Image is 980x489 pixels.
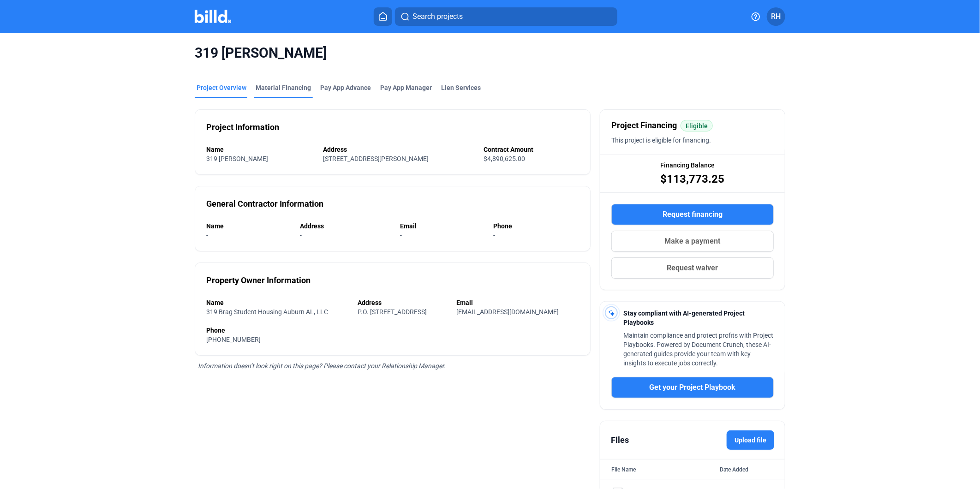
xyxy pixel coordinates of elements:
span: P.O. [STREET_ADDRESS] [358,308,427,316]
div: Pay App Advance [320,83,371,92]
div: Property Owner Information [206,274,311,287]
button: Make a payment [611,231,774,252]
label: Upload file [727,430,774,450]
div: Address [323,145,475,154]
span: $113,773.25 [661,172,725,186]
div: Lien Services [441,83,481,92]
span: [PHONE_NUMBER] [206,336,261,343]
span: 319 [PERSON_NAME] [195,44,785,62]
div: Email [456,298,579,307]
span: Project Financing [611,119,677,132]
img: Billd Company Logo [195,10,231,23]
span: Financing Balance [661,161,715,170]
span: Search projects [412,11,463,22]
span: Pay App Manager [380,83,432,92]
span: - [493,232,495,239]
div: Phone [493,221,579,231]
span: Request financing [663,209,723,220]
div: Name [206,145,314,154]
span: This project is eligible for financing. [611,137,711,144]
div: Name [206,298,348,307]
div: Name [206,221,291,231]
button: Request waiver [611,257,774,279]
div: File Name [611,465,636,474]
span: Information doesn’t look right on this page? Please contact your Relationship Manager. [198,362,446,370]
div: Email [400,221,484,231]
div: Contract Amount [484,145,579,154]
span: [STREET_ADDRESS][PERSON_NAME] [323,155,429,162]
button: RH [767,7,785,26]
span: 319 Brag Student Housing Auburn AL, LLC [206,308,328,316]
span: Stay compliant with AI-generated Project Playbooks [623,310,745,326]
div: Files [611,434,629,447]
div: Phone [206,326,579,335]
button: Search projects [395,7,617,26]
span: Maintain compliance and protect profits with Project Playbooks. Powered by Document Crunch, these... [623,332,773,367]
span: 319 [PERSON_NAME] [206,155,268,162]
span: Request waiver [667,262,718,274]
div: Project Overview [197,83,246,92]
span: [EMAIL_ADDRESS][DOMAIN_NAME] [456,308,559,316]
span: - [206,232,208,239]
div: General Contractor Information [206,197,323,210]
div: Address [300,221,391,231]
span: Make a payment [665,236,721,247]
div: Date Added [720,465,774,474]
span: RH [771,11,781,22]
div: Address [358,298,447,307]
button: Request financing [611,204,774,225]
button: Get your Project Playbook [611,377,774,398]
mat-chip: Eligible [681,120,713,131]
span: $4,890,625.00 [484,155,525,162]
div: Material Financing [256,83,311,92]
span: - [300,232,302,239]
span: Get your Project Playbook [650,382,736,393]
div: Project Information [206,121,279,134]
span: - [400,232,402,239]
